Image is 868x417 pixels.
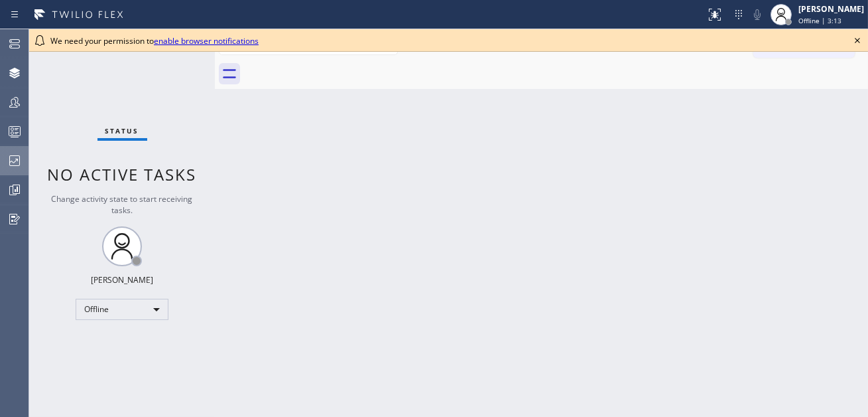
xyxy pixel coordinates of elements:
span: Status [105,126,139,135]
span: Change activity state to start receiving tasks. [52,193,193,216]
div: Offline [76,299,168,320]
span: No active tasks [48,163,197,185]
div: [PERSON_NAME] [798,3,864,15]
span: We need your permission to [50,35,259,46]
button: Mute [748,5,767,24]
a: enable browser notifications [154,35,259,46]
span: Offline | 3:13 [798,16,841,25]
div: [PERSON_NAME] [91,274,153,286]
